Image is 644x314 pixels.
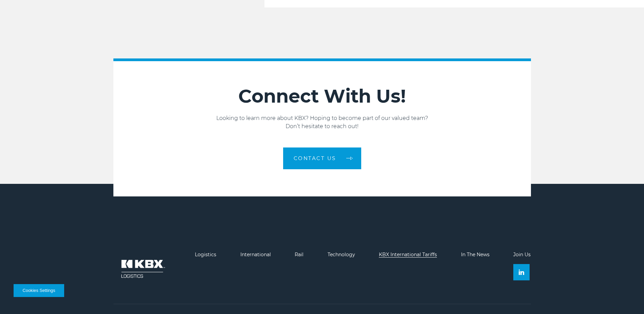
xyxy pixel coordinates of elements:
h2: Connect With Us! [113,85,531,107]
img: kbx logo [113,252,171,286]
a: Contact us arrow arrow [283,147,361,169]
img: Linkedin [519,269,524,275]
a: KBX International Tariffs [379,251,437,258]
a: Rail [295,251,303,258]
button: Cookies Settings [14,284,64,297]
a: International [240,251,271,258]
a: Technology [328,251,355,258]
a: Join Us [513,251,531,258]
p: Looking to learn more about KBX? Hoping to become part of our valued team? Don’t hesitate to reac... [113,114,531,130]
span: Contact us [294,156,336,161]
a: In The News [461,251,490,258]
a: Logistics [195,251,216,258]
